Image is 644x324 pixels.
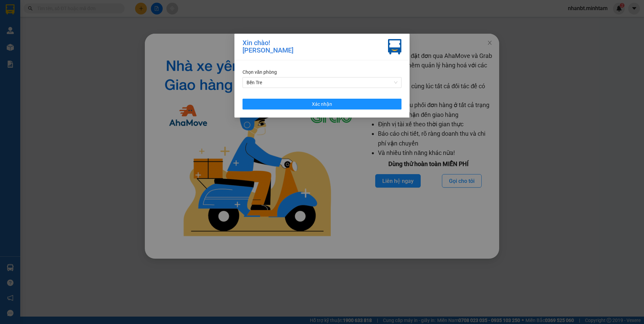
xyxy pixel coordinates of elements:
[247,77,397,88] span: Bến Tre
[243,99,401,109] button: Xác nhận
[388,39,401,55] img: vxr-icon
[243,68,401,76] div: Chọn văn phòng
[243,39,293,55] div: Xin chào! [PERSON_NAME]
[312,100,332,108] span: Xác nhận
